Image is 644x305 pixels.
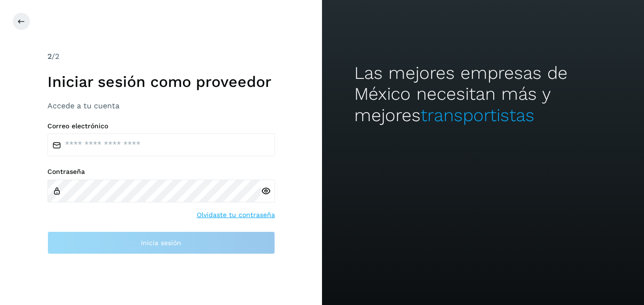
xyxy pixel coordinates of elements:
[47,73,275,91] h1: Iniciar sesión como proveedor
[47,51,275,62] div: /2
[47,122,275,130] label: Correo electrónico
[47,52,52,61] span: 2
[47,231,275,254] button: Inicia sesión
[197,210,275,220] a: Olvidaste tu contraseña
[421,105,534,125] span: transportistas
[47,168,275,176] label: Contraseña
[47,101,275,110] h3: Accede a tu cuenta
[141,239,181,246] span: Inicia sesión
[354,63,612,126] h2: Las mejores empresas de México necesitan más y mejores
